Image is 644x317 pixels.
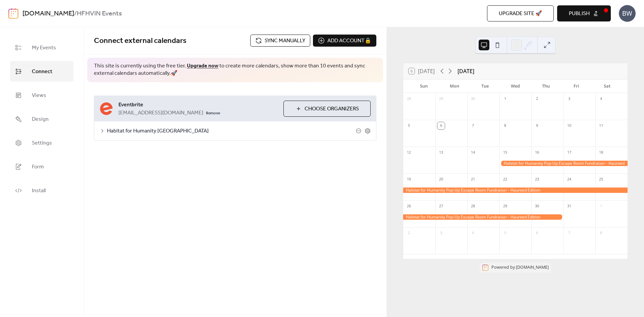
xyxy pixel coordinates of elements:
[566,149,573,156] div: 17
[533,203,541,210] div: 30
[458,67,474,75] div: [DATE]
[501,95,509,103] div: 1
[32,186,46,196] span: Install
[437,176,445,183] div: 20
[557,5,611,21] button: Publish
[10,156,73,177] a: Form
[10,133,73,153] a: Settings
[533,122,541,129] div: 9
[439,80,470,93] div: Mon
[592,80,622,93] div: Sat
[469,122,477,129] div: 7
[32,66,52,77] span: Connect
[250,35,310,47] button: Sync manually
[533,176,541,183] div: 23
[619,5,636,22] div: BW
[566,229,573,237] div: 7
[501,122,509,129] div: 8
[501,149,509,156] div: 15
[597,149,605,156] div: 18
[32,90,46,101] span: Views
[118,101,278,109] span: Eventbrite
[566,176,573,183] div: 24
[94,62,376,77] span: This site is currently using the free tier. to create more calendars, show more than 10 events an...
[10,180,73,201] a: Install
[206,111,220,116] span: Remove
[531,80,561,93] div: Thu
[566,203,573,210] div: 31
[405,149,413,156] div: 12
[597,176,605,183] div: 25
[405,95,413,103] div: 28
[501,229,509,237] div: 5
[32,162,44,172] span: Form
[597,95,605,103] div: 4
[265,37,305,45] span: Sync manually
[10,85,73,105] a: Views
[409,80,439,93] div: Sun
[283,101,371,117] button: Choose Organizers
[405,176,413,183] div: 19
[533,149,541,156] div: 16
[10,109,73,129] a: Design
[533,95,541,103] div: 2
[405,203,413,210] div: 26
[469,176,477,183] div: 21
[32,138,52,148] span: Settings
[10,61,73,82] a: Connect
[305,105,359,113] span: Choose Organizers
[405,122,413,129] div: 5
[501,203,509,210] div: 29
[516,264,549,270] a: [DOMAIN_NAME]
[403,188,628,193] div: Habitat for Humanity Pop-Up Escape Room Fundraiser - Haunted Edition
[566,122,573,129] div: 10
[597,203,605,210] div: 1
[405,229,413,237] div: 2
[32,43,56,53] span: My Events
[118,109,203,117] span: [EMAIL_ADDRESS][DOMAIN_NAME]
[403,214,563,220] div: Habitat for Humanity Pop-Up Escape Room Fundraiser - Haunted Edition
[533,229,541,237] div: 6
[470,80,500,93] div: Tue
[187,61,218,71] a: Upgrade now
[499,161,628,166] div: Habitat for Humanity Pop-Up Escape Room Fundraiser - Haunted Edition
[437,229,445,237] div: 3
[437,95,445,103] div: 29
[569,10,590,18] span: Publish
[94,34,186,48] span: Connect external calendars
[561,80,592,93] div: Fri
[437,203,445,210] div: 27
[499,10,542,18] span: Upgrade site 🚀
[8,8,18,19] img: logo
[437,122,445,129] div: 6
[469,229,477,237] div: 4
[100,102,113,115] img: eventbrite
[597,122,605,129] div: 11
[597,229,605,237] div: 8
[501,176,509,183] div: 22
[487,5,554,21] button: Upgrade site 🚀
[469,149,477,156] div: 14
[469,95,477,103] div: 30
[32,114,49,124] span: Design
[22,7,74,20] a: [DOMAIN_NAME]
[107,127,356,135] span: Habitat for Humanity [GEOGRAPHIC_DATA]
[437,149,445,156] div: 13
[77,7,122,20] b: HFHVIN Events
[74,7,77,20] b: /
[500,80,531,93] div: Wed
[566,95,573,103] div: 3
[469,203,477,210] div: 28
[491,264,549,270] div: Powered by
[10,37,73,58] a: My Events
